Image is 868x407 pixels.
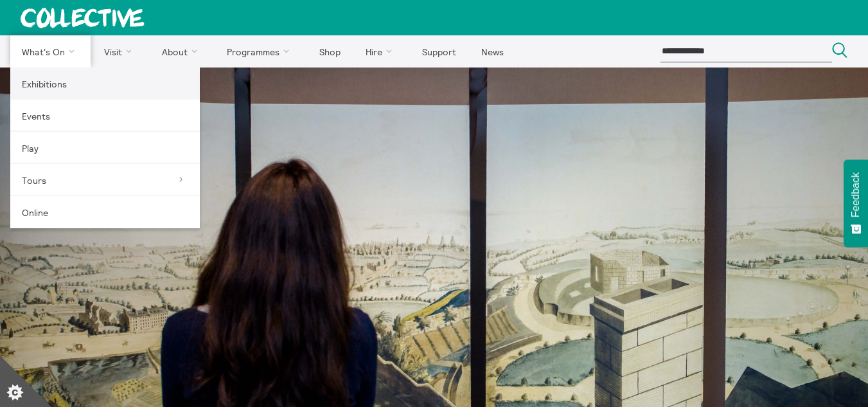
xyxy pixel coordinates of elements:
[10,35,91,68] a: What's On
[470,35,515,68] a: News
[850,172,862,217] span: Feedback
[93,35,148,68] a: Visit
[150,35,213,68] a: About
[10,68,200,100] a: Exhibitions
[308,35,351,68] a: Shop
[844,159,868,247] button: Feedback - Show survey
[355,35,409,68] a: Hire
[10,196,200,228] a: Online
[216,35,306,68] a: Programmes
[10,164,200,196] a: Tours
[411,35,467,68] a: Support
[10,132,200,164] a: Play
[10,100,200,132] a: Events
